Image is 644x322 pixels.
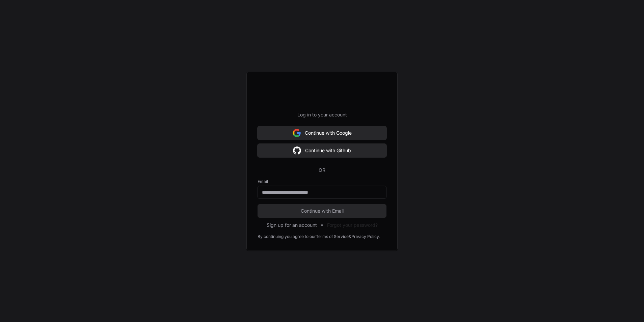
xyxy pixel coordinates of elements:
[258,234,316,239] div: By continuing you agree to our
[351,234,380,239] a: Privacy Policy.
[293,144,301,157] img: Sign in with google
[258,179,386,184] label: Email
[258,126,386,140] button: Continue with Google
[293,126,301,140] img: Sign in with google
[258,204,386,218] button: Continue with Email
[316,234,349,239] a: Terms of Service
[267,222,317,229] button: Sign up for an account
[327,222,378,229] button: Forgot your password?
[258,208,386,214] span: Continue with Email
[258,144,386,157] button: Continue with Github
[316,167,328,173] span: OR
[349,234,351,239] div: &
[258,111,386,118] p: Log in to your account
